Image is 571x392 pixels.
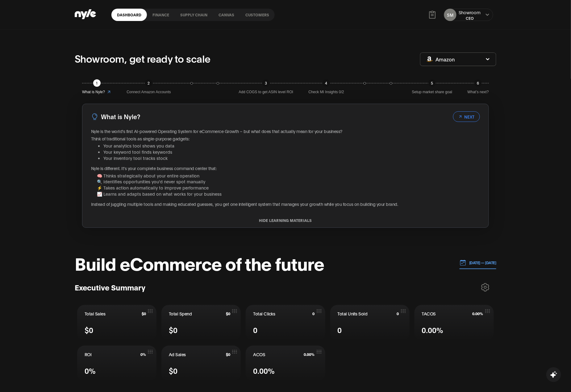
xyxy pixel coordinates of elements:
[75,51,210,66] p: Showroom, get ready to scale
[77,305,156,341] button: Total Sales$0$0
[169,351,186,357] span: Ad Sales
[309,89,344,95] span: Check MI Insights 0/2
[453,111,480,122] button: NEXT
[85,324,93,335] span: $0
[82,218,489,223] button: HIDE LEARNING MATERIALS
[140,352,146,357] span: 0%
[93,79,101,87] div: 1
[91,165,480,171] p: Nyle is different. It's your complete business command center that:
[161,346,241,382] button: Ad Sales$0$0
[422,324,444,335] span: 0.00%
[85,351,92,357] span: ROI
[97,191,480,197] li: 📈 Learns and adapts based on what works for your business
[239,89,294,95] span: Add COGS to get ASIN level ROI
[313,311,315,316] span: 0
[82,89,105,95] span: What is Nyle?
[330,305,410,341] button: Total Units Sold00
[97,178,480,185] li: 🔍 Identifies opportunities you'd never spot manually
[415,305,494,341] button: TACOS0.00%0.00%
[412,89,452,95] span: Setup market share goal
[422,311,436,317] span: TACOS
[460,256,497,269] button: [DATE] — [DATE]
[169,365,177,376] span: $0
[91,128,480,134] p: Nyle is the world's first AI-powered Operating System for eCommerce Growth – but what does that a...
[444,9,456,21] button: SM
[97,173,480,179] li: 🧠 Thinks strategically about your entire operation
[246,346,325,382] button: ACOS0.00%0.00%
[91,136,480,142] p: Think of traditional tools as single-purpose gadgets:
[161,305,241,341] button: Total Spend$0$0
[420,52,496,66] button: Amazon
[473,311,483,316] span: 0.00%
[85,311,106,317] span: Total Sales
[338,324,342,335] span: 0
[91,201,480,207] p: Instead of juggling multiple tools and making educated guesses, you get one intelligent system th...
[304,352,315,357] span: 0.00%
[459,9,481,15] div: Showroom
[75,254,324,272] h1: Build eCommerce of the future
[460,259,466,266] img: 01.01.24 — 07.01.24
[75,282,145,292] h3: Executive Summary
[459,9,481,21] button: ShowroomCEO
[213,9,240,21] a: Canvas
[253,365,275,376] span: 0.00%
[246,305,325,341] button: Total Clicks00
[147,9,175,21] a: finance
[468,89,489,95] span: What’s next?
[103,149,480,155] li: Your keyword tool finds keywords
[323,79,330,87] div: 4
[466,260,497,265] p: [DATE] — [DATE]
[253,351,265,357] span: ACOS
[459,15,481,21] div: CEO
[91,113,98,120] img: LightBulb
[338,311,368,317] span: Total Units Sold
[103,143,480,149] li: Your analytics tool shows you data
[226,311,230,316] span: $0
[169,311,192,317] span: Total Spend
[175,9,213,21] a: Supply chain
[169,324,177,335] span: $0
[474,79,482,87] div: 6
[103,155,480,161] li: Your inventory tool tracks stock
[111,9,147,21] a: Dashboard
[262,79,270,87] div: 3
[97,185,480,191] li: ⚡ Takes action automatically to improve performance
[428,79,436,87] div: 5
[142,311,146,316] span: $0
[436,56,455,63] span: Amazon
[77,346,156,382] button: ROI0%0%
[226,352,230,357] span: $0
[253,324,257,335] span: 0
[240,9,275,21] a: Customers
[101,112,140,121] h3: What is Nyle?
[127,89,171,95] span: Connect Amazon Accounts
[85,365,96,376] span: 0%
[427,56,433,62] img: Amazon
[145,79,152,87] div: 2
[397,311,399,316] span: 0
[253,311,275,317] span: Total Clicks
